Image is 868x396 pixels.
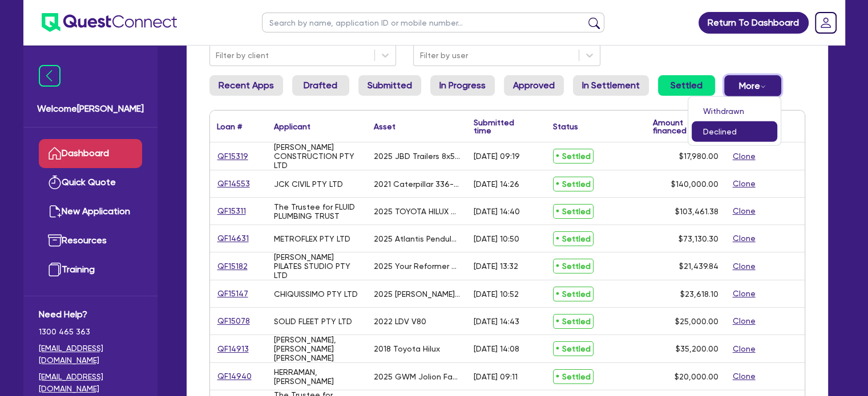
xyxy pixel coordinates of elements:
[262,13,604,32] input: Search by name, application ID or mobile number...
[732,287,756,300] button: Clone
[374,344,440,353] div: 2018 Toyota Hilux
[274,317,352,326] div: SOLID FLEET PTY LTD
[474,179,519,189] div: [DATE] 14:26
[274,289,358,299] div: CHIQUISSIMO PTY LTD
[474,372,518,381] div: [DATE] 09:11
[217,260,248,273] a: QF15182
[217,342,249,356] a: QF14913
[358,75,421,96] a: Submitted
[811,8,841,38] a: Dropdown toggle
[732,150,756,163] button: Clone
[553,231,594,246] span: Settled
[658,75,715,96] a: Settled
[39,139,142,168] a: Dashboard
[504,75,564,96] a: Approved
[39,168,142,197] a: Quick Quote
[48,205,62,218] img: new-application
[553,287,594,301] span: Settled
[474,152,520,161] div: [DATE] 09:19
[732,260,756,273] button: Clone
[274,202,360,221] div: The Trustee for FLUID PLUMBING TRUST
[474,317,519,326] div: [DATE] 14:43
[679,152,718,161] span: $17,980.00
[732,342,756,356] button: Clone
[39,226,142,255] a: Resources
[474,262,518,271] div: [DATE] 13:32
[374,289,460,299] div: 2025 [PERSON_NAME] Platinum Plasma Pen and Apilus Senior 3G
[39,255,142,284] a: Training
[39,65,60,87] img: icon-menu-close
[732,232,756,245] button: Clone
[692,100,777,121] a: Withdrawn
[732,315,756,328] button: Clone
[217,232,249,245] a: QF14631
[39,326,142,338] span: 1300 465 363
[292,75,349,96] a: Drafted
[217,315,251,328] a: QF15078
[679,262,718,271] span: $21,439.84
[217,205,247,218] a: QF15311
[39,342,142,366] a: [EMAIL_ADDRESS][DOMAIN_NAME]
[274,368,360,386] div: HERRAMAN, [PERSON_NAME]
[573,75,649,96] a: In Settlement
[553,314,594,329] span: Settled
[374,372,460,381] div: 2025 GWM Jolion Facelift Premium 4x2
[217,287,249,300] a: QF15147
[39,308,142,321] span: Need Help?
[675,317,718,326] span: $25,000.00
[374,234,460,243] div: 2025 Atlantis Pendulum Squat (P/L)
[724,75,781,96] button: Dropdown toggle
[474,344,519,353] div: [DATE] 14:08
[679,234,718,243] span: $73,130.30
[732,370,756,383] button: Clone
[39,371,142,395] a: [EMAIL_ADDRESS][DOMAIN_NAME]
[553,341,594,356] span: Settled
[48,175,62,189] img: quick-quote
[430,75,495,96] a: In Progress
[553,177,594,191] span: Settled
[692,121,777,141] a: Declined
[274,142,360,170] div: [PERSON_NAME] CONSTRUCTION PTY LTD
[42,13,177,32] img: quest-connect-logo-blue
[37,102,144,116] span: Welcome [PERSON_NAME]
[274,123,310,130] div: Applicant
[553,123,578,130] div: Status
[374,317,426,326] div: 2022 LDV V80
[374,207,460,216] div: 2025 TOYOTA HILUX SR5 DOUBLE CAB UTILITY
[553,204,594,219] span: Settled
[48,234,62,247] img: resources
[274,234,350,243] div: METROFLEX PTY LTD
[676,344,718,353] span: $35,200.00
[474,234,519,243] div: [DATE] 10:50
[675,372,718,381] span: $20,000.00
[553,259,594,273] span: Settled
[217,370,252,383] a: QF14940
[675,207,718,216] span: $103,461.38
[209,75,283,96] a: Recent Apps
[274,335,360,362] div: [PERSON_NAME], [PERSON_NAME] [PERSON_NAME]
[671,179,718,189] span: $140,000.00
[732,177,756,190] button: Clone
[653,119,718,134] div: Amount financed
[39,197,142,226] a: New Application
[474,289,519,299] div: [DATE] 10:52
[217,150,249,163] a: QF15319
[274,252,360,280] div: [PERSON_NAME] PILATES STUDIO PTY LTD
[699,12,809,34] a: Return To Dashboard
[374,262,460,271] div: 2025 Your Reformer Envey
[274,179,343,189] div: JCK CIVIL PTY LTD
[374,179,460,189] div: 2021 Caterpillar 336-07GC Excavator
[732,205,756,218] button: Clone
[217,177,251,190] a: QF14553
[374,152,460,161] div: 2025 JBD Trailers 8x5 Builders Trailer
[553,149,594,164] span: Settled
[217,123,242,130] div: Loan #
[553,369,594,384] span: Settled
[374,123,395,130] div: Asset
[474,207,520,216] div: [DATE] 14:40
[680,289,718,299] span: $23,618.10
[474,119,529,134] div: Submitted time
[48,263,62,276] img: training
